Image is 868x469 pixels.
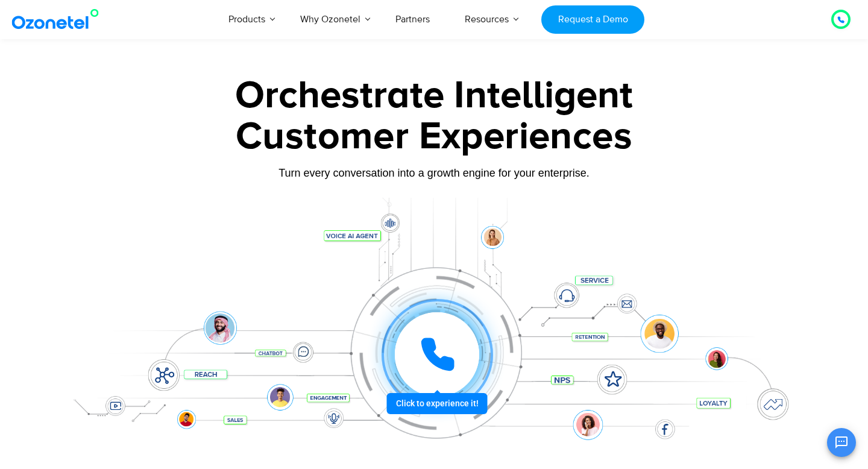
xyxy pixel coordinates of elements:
button: Open chat [827,428,856,457]
div: Orchestrate Intelligent [57,77,811,115]
div: Customer Experiences [57,108,811,166]
a: Request a Demo [541,5,644,34]
div: Turn every conversation into a growth engine for your enterprise. [57,166,811,180]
